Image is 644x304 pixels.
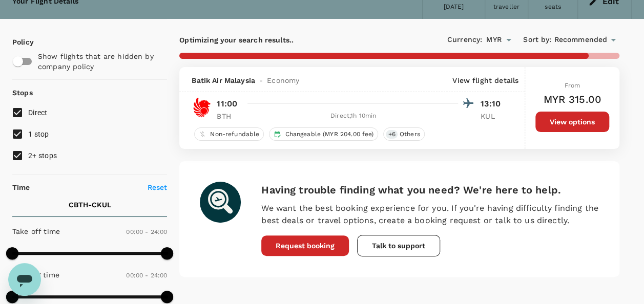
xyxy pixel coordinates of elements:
div: Non-refundable [194,127,264,141]
span: Batik Air Malaysia [192,75,255,85]
span: Recommended [554,34,607,46]
span: Direct [28,108,48,117]
p: Policy [12,37,22,47]
div: traveller [493,2,520,12]
img: OD [192,97,212,118]
span: 1 stop [28,130,49,138]
p: 11:00 [217,98,237,110]
span: 00:00 - 24:00 [126,228,167,235]
div: +6Others [383,127,424,141]
p: Time [12,182,30,192]
span: Others [396,130,424,139]
button: Talk to support [357,235,440,256]
button: Request booking [261,235,349,256]
h6: Having trouble finding what you need? We're here to help. [261,182,599,198]
span: 2+ stops [28,151,57,160]
p: CBTH - CKUL [69,200,111,210]
span: + 6 [386,130,397,139]
strong: Stops [12,89,33,97]
p: Optimizing your search results.. [179,35,399,45]
span: Changeable (MYR 204.00 fee) [281,130,378,139]
div: [DATE] [443,2,464,12]
h6: MYR 315.00 [543,91,601,107]
span: 00:00 - 24:00 [126,272,167,279]
p: View flight details [452,75,518,85]
div: Direct , 1h 10min [248,111,458,121]
span: Currency : [447,34,482,46]
span: Sort by : [523,34,551,46]
div: seats [545,2,561,12]
span: Economy [267,75,299,85]
p: 13:10 [481,98,506,110]
div: Changeable (MYR 204.00 fee) [269,127,378,141]
p: Show flights that are hidden by company policy [38,51,160,72]
span: Non-refundable [206,130,263,139]
p: We want the best booking experience for you. If you're having difficulty finding the best deals o... [261,202,599,227]
p: KUL [481,111,506,121]
span: - [255,75,267,85]
button: Open [502,33,516,47]
p: Landing time [12,270,59,280]
p: Reset [148,182,168,192]
p: BTH [217,111,242,121]
iframe: Button to launch messaging window [8,263,41,296]
button: View options [535,112,609,132]
p: Take off time [12,226,60,236]
span: From [565,82,580,89]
